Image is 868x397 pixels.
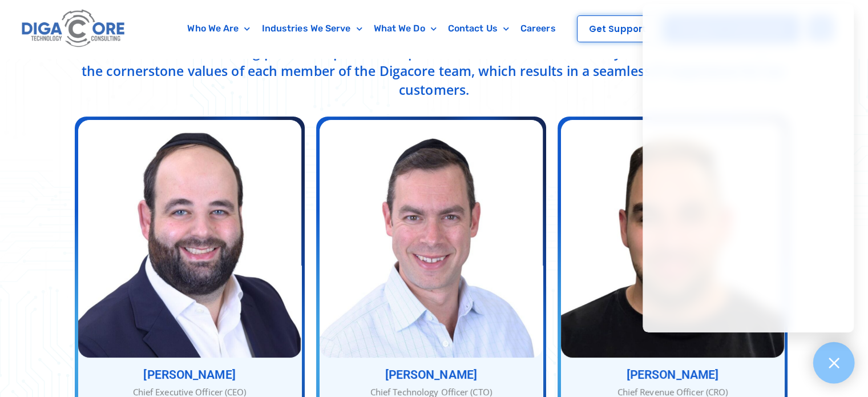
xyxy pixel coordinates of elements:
h3: [PERSON_NAME] [320,369,543,381]
a: Who We Are [181,15,256,42]
iframe: Chatgenie Messenger [643,4,854,332]
img: Digacore logo 1 [19,6,128,52]
a: Industries We Serve [256,15,368,42]
h3: [PERSON_NAME] [561,369,784,381]
a: Contact Us [442,15,515,42]
img: Jacob Berezin - Chief Revenue Officer (CRO) [561,120,784,358]
p: With many combined years of experience, [PERSON_NAME], [PERSON_NAME], and [PERSON_NAME], along wi... [69,24,800,99]
a: Careers [515,15,562,42]
img: Abe-Kramer - Chief Executive Officer (CEO) [78,120,301,358]
a: Get Support [577,15,658,42]
h3: [PERSON_NAME] [78,369,301,381]
nav: Menu [174,15,569,42]
span: Get Support [589,25,646,33]
a: What We Do [368,15,442,42]
img: Nathan Berger - Chief Technology Officer (CTO) [320,120,543,358]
